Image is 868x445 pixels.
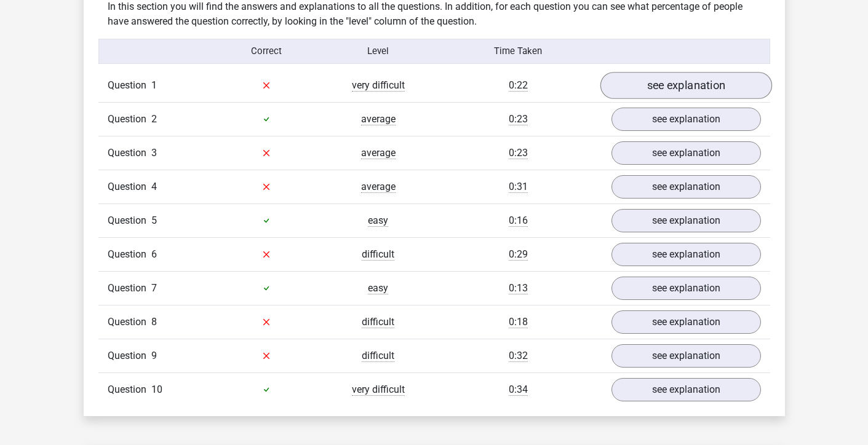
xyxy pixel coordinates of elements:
span: Question [108,247,151,262]
span: 0:22 [509,79,528,92]
span: difficult [362,350,394,362]
span: 4 [151,181,157,192]
span: 0:18 [509,316,528,328]
span: Question [108,213,151,228]
span: 8 [151,316,157,328]
span: difficult [362,316,394,328]
span: Question [108,281,151,296]
a: see explanation [611,277,761,300]
span: easy [368,282,388,294]
span: very difficult [352,79,405,92]
span: 0:13 [509,282,528,294]
a: see explanation [611,175,761,199]
a: see explanation [611,141,761,165]
span: 0:23 [509,113,528,125]
div: Time Taken [434,44,602,58]
span: 9 [151,350,157,361]
span: 6 [151,248,157,260]
a: see explanation [600,72,771,99]
span: easy [368,215,388,227]
div: Level [322,44,434,58]
span: Question [108,78,151,93]
a: see explanation [611,344,761,368]
a: see explanation [611,243,761,266]
span: Question [108,382,151,397]
span: 0:32 [509,350,528,362]
span: 1 [151,79,157,91]
span: average [361,181,396,193]
span: Question [108,146,151,160]
span: 0:29 [509,248,528,261]
a: see explanation [611,108,761,131]
span: 0:23 [509,147,528,159]
span: 5 [151,215,157,226]
a: see explanation [611,310,761,334]
a: see explanation [611,209,761,232]
span: 7 [151,282,157,294]
span: difficult [362,248,394,261]
span: Question [108,112,151,127]
span: average [361,113,396,125]
span: Question [108,315,151,329]
span: average [361,147,396,159]
div: Correct [210,44,322,58]
span: 0:34 [509,384,528,396]
a: see explanation [611,378,761,401]
span: very difficult [352,384,405,396]
span: Question [108,179,151,194]
span: 10 [151,384,162,395]
span: 2 [151,113,157,125]
span: 0:31 [509,181,528,193]
span: 0:16 [509,215,528,227]
span: Question [108,349,151,363]
span: 3 [151,147,157,159]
